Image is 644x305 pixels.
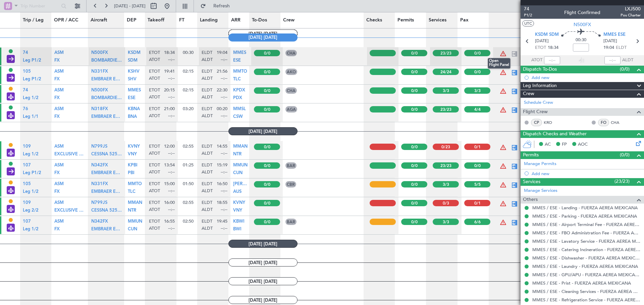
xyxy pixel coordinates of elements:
[23,219,31,224] span: 107
[217,144,227,150] span: 14:55
[128,51,141,55] span: KSDM
[488,58,511,69] span: Open Flight Panel
[54,51,64,55] span: ASM
[23,189,39,194] span: Leg 1/2
[621,12,641,18] span: Pos Charter
[23,77,41,81] span: Leg P1/2
[523,130,587,138] span: Dispatch Checks and Weather
[532,280,631,286] a: MMES / ESE - Prist - FUERZA AEREA MEXICANA
[23,69,31,74] span: 105
[23,154,39,158] a: Leg 1/2
[202,151,213,157] span: ALDT
[532,263,638,269] a: MMES / ESE - Laundry - FUERZA AEREA MEXICANA
[168,113,175,119] span: --:--
[233,219,245,224] span: KBWI
[620,151,630,158] span: (0/0)
[91,90,108,94] a: N500FX
[23,229,39,233] a: Leg 1/2
[149,87,160,93] span: ETOT
[23,201,31,205] span: 109
[128,146,140,151] a: KVNY
[128,171,135,175] span: PBI
[221,151,227,157] span: --:--
[128,116,137,121] a: BNA
[54,203,64,207] a: ASM
[233,58,241,63] span: ESE
[548,45,558,51] span: 18:34
[532,255,641,261] a: MMES / ESE - Dishwasher - FUERZA AEREA MEXICANA
[54,201,64,205] span: ASM
[23,17,44,24] span: Trip / Leg
[233,182,269,186] span: [PERSON_NAME]
[91,144,107,149] span: N799JS
[23,107,28,111] span: 76
[128,69,140,74] span: KSHV
[91,77,159,81] span: EMBRAER EMB-500 Phenom 100
[54,184,64,188] a: ASM
[149,50,160,56] span: ETOT
[128,182,142,186] span: MMTO
[221,113,227,119] span: --:--
[149,69,160,75] span: ETOT
[128,172,135,177] a: PBI
[54,210,86,214] a: EXCLUSIVE JETS
[397,17,414,24] span: Permits
[128,79,137,83] a: SHV
[128,189,136,194] span: TLC
[91,97,122,102] a: BOMBARDIER BD-100 Challenger 3500
[91,221,108,226] a: N342FX
[149,76,160,82] span: ATOT
[233,144,248,149] span: MMAN
[91,96,171,100] span: BOMBARDIER BD-100 Challenger 3500
[233,163,248,167] span: MMUN
[523,66,557,73] span: Dispatch To-Dos
[202,50,212,56] span: ELDT
[164,162,175,168] span: 13:54
[128,58,138,63] span: SDM
[202,76,213,82] span: ALDT
[233,221,245,226] a: KBWI
[128,154,137,158] a: VNY
[168,57,175,63] span: --:--
[23,144,31,149] span: 109
[23,163,31,167] span: 107
[524,12,532,18] span: P1/2
[54,115,60,119] span: FX
[202,162,212,168] span: ELDT
[164,144,175,150] span: 12:00
[233,191,241,196] a: AUS
[164,87,175,93] span: 20:15
[366,17,382,24] span: Checks
[54,69,64,74] span: ASM
[532,238,641,244] a: MMES / ESE - Lavatory Service - FUERZA AEREA MEXICANA
[233,208,242,213] span: VNY
[54,88,64,92] span: ASM
[532,230,641,236] a: MMES / ESE - FBO Administration Fee - FUERZA AEREA MEXICANA
[54,144,64,149] span: ASM
[202,57,213,63] span: ALDT
[54,77,60,81] span: FX
[23,184,31,188] a: 105
[207,4,235,8] span: Refresh
[620,66,630,73] span: (0/0)
[217,162,227,168] span: 15:19
[91,107,108,111] span: N318FX
[128,208,136,213] span: NTR
[91,79,122,83] a: EMBRAER EMB-500 Phenom 100
[128,229,137,233] a: CUN
[91,58,171,63] span: BOMBARDIER BD-100 Challenger 3500
[91,172,122,177] a: EMBRAER EMB-545 Praetor 500
[149,113,160,119] span: ATOT
[91,154,122,158] a: CESSNA 525B Citation CJ3
[233,154,241,158] a: NTR
[532,272,641,278] a: MMES / ESE - GPU/APU - FUERZA AEREA MEXICANA
[128,227,137,231] span: CUN
[228,127,298,135] span: [DATE] [DATE]
[217,50,227,56] span: 19:04
[149,144,160,150] span: ETOT
[128,77,137,81] span: SHV
[233,77,241,81] span: TLC
[562,141,567,148] span: FP
[544,56,560,64] input: --:--
[233,115,243,119] span: CSW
